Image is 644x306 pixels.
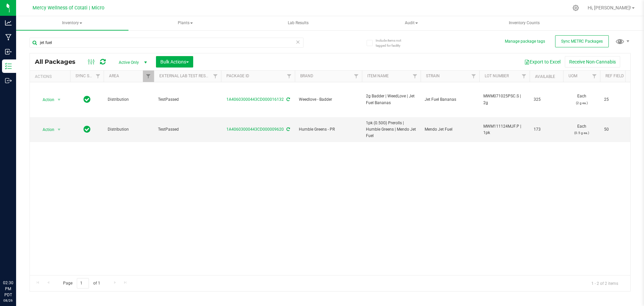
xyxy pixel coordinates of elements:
[589,71,600,82] a: Filter
[567,123,596,136] span: Each
[356,16,467,30] span: Audit
[5,63,12,70] inline-svg: Inventory
[285,127,290,132] span: Sync from Compliance System
[30,38,304,48] input: Search Package ID, Item Name, SKU, Lot or Part Number...
[129,16,241,30] a: Plants
[555,35,609,47] button: Sync METRC Packages
[366,93,417,106] span: 2g Badder | WeedLove | Jet Fuel Bananas
[588,5,631,10] span: Hi, [PERSON_NAME]!
[226,74,249,78] a: Package ID
[5,77,12,84] inline-svg: Outbound
[84,125,91,134] span: In Sync
[35,58,82,65] span: All Packages
[20,251,28,259] iframe: Resource center unread badge
[16,16,128,30] a: Inventory
[586,278,624,288] span: 1 - 2 of 2 items
[366,120,417,139] span: 1pk (0.50G) Prerolls | Humble Greens | Mendo Jet Fuel
[426,74,440,78] a: Strain
[37,125,55,134] span: Action
[75,74,101,78] a: Sync Status
[35,74,67,79] div: Actions
[410,71,421,82] a: Filter
[367,74,389,78] a: Item Name
[109,74,119,78] a: Area
[605,74,627,78] a: Ref Field 1
[7,252,27,272] iframe: Resource center
[534,126,559,133] span: 173
[483,93,526,106] span: MWM071025PSC.S | 2g
[299,96,358,103] span: Weedlove - Badder
[520,56,565,68] button: Export to Excel
[299,126,358,133] span: Humble Greens - PR
[567,100,596,106] p: (2 g ea.)
[108,126,150,133] span: Distribution
[55,125,63,134] span: select
[57,278,106,289] span: Page of 1
[468,71,479,82] a: Filter
[483,123,526,136] span: MWM111124MJF.P | 1pk
[351,71,362,82] a: Filter
[226,97,284,102] a: 1A40603000443CD000016132
[160,59,189,64] span: Bulk Actions
[143,71,154,82] a: Filter
[500,20,549,26] span: Inventory Counts
[572,5,580,11] div: Manage settings
[159,74,212,78] a: External Lab Test Result
[156,56,193,68] button: Bulk Actions
[505,39,545,44] button: Manage package tags
[519,71,530,82] a: Filter
[242,16,355,30] a: Lab Results
[210,71,221,82] a: Filter
[468,16,581,30] a: Inventory Counts
[567,130,596,136] p: (0.5 g ea.)
[77,278,89,289] input: 1
[226,127,284,132] a: 1A40603000443CD000009620
[129,16,241,30] span: Plants
[561,39,603,44] span: Sync METRC Packages
[300,74,313,78] a: Brand
[84,95,91,104] span: In Sync
[5,19,12,26] inline-svg: Analytics
[55,95,63,104] span: select
[569,74,577,78] a: UOM
[485,74,509,78] a: Lot Number
[376,38,409,48] span: Include items not tagged for facility
[425,96,475,103] span: Jet Fuel Bananas
[296,38,300,46] span: Clear
[284,71,295,82] a: Filter
[33,5,104,11] span: Mercy Wellness of Cotati | Micro
[3,298,13,303] p: 08/26
[37,95,55,104] span: Action
[158,96,217,103] span: TestPassed
[5,48,12,55] inline-svg: Inbound
[5,34,12,41] inline-svg: Manufacturing
[3,280,13,298] p: 02:30 PM PDT
[565,56,620,68] button: Receive Non-Cannabis
[285,97,290,102] span: Sync from Compliance System
[108,96,150,103] span: Distribution
[279,20,318,26] span: Lab Results
[425,126,475,133] span: Mendo Jet Fuel
[93,71,104,82] a: Filter
[534,96,559,103] span: 325
[355,16,468,30] a: Audit
[535,74,555,79] a: Available
[158,126,217,133] span: TestPassed
[567,93,596,106] span: Each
